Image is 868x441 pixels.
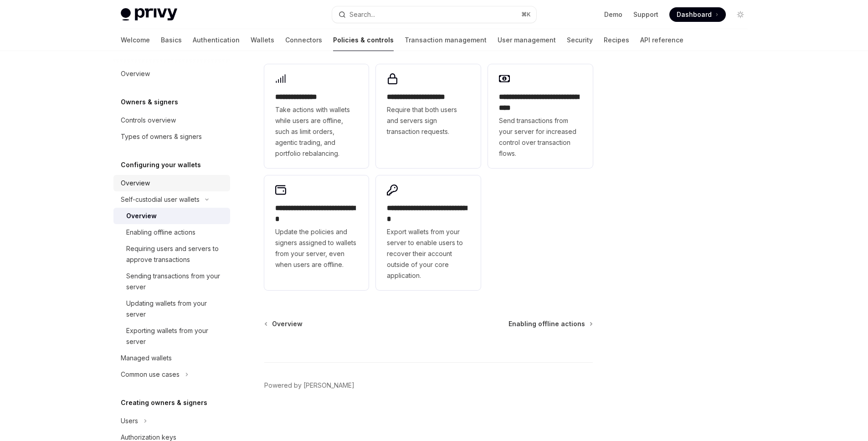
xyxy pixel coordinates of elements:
button: Toggle dark mode [733,7,748,22]
a: Types of owners & signers [113,128,230,145]
div: Managed wallets [121,353,172,364]
div: Self-custodial user wallets [121,194,200,205]
a: Dashboard [669,7,726,22]
span: Export wallets from your server to enable users to recover their account outside of your core app... [387,226,470,281]
button: Search...⌘K [332,6,536,23]
span: Overview [272,319,303,328]
a: Controls overview [113,112,230,128]
div: Enabling offline actions [126,227,195,238]
span: Take actions with wallets while users are offline, such as limit orders, agentic trading, and por... [275,104,358,159]
span: Send transactions from your server for increased control over transaction flows. [499,115,582,159]
a: Connectors [285,29,322,51]
a: Overview [265,319,303,328]
a: Policies & controls [333,29,394,51]
span: Require that both users and servers sign transaction requests. [387,104,470,137]
div: Overview [121,178,150,189]
a: Authentication [193,29,240,51]
a: Overview [113,175,230,191]
span: Dashboard [677,10,712,19]
div: Search... [349,9,375,20]
div: Controls overview [121,115,176,126]
a: Security [567,29,593,51]
div: Exporting wallets from your server [126,325,225,347]
a: Demo [604,10,622,19]
a: Transaction management [405,29,487,51]
a: Requiring users and servers to approve transactions [113,241,230,268]
span: ⌘ K [521,11,531,18]
a: Powered by [PERSON_NAME] [264,381,354,390]
a: Overview [113,66,230,82]
div: Updating wallets from your server [126,298,225,320]
a: Recipes [604,29,629,51]
a: API reference [640,29,683,51]
a: Welcome [121,29,150,51]
a: Enabling offline actions [113,224,230,241]
a: User management [498,29,556,51]
div: Types of owners & signers [121,131,202,142]
span: Update the policies and signers assigned to wallets from your server, even when users are offline. [275,226,358,270]
div: Requiring users and servers to approve transactions [126,243,225,265]
a: Updating wallets from your server [113,295,230,323]
a: Enabling offline actions [508,319,592,328]
h5: Owners & signers [121,97,178,108]
img: light logo [121,8,177,21]
div: Common use cases [121,369,180,380]
a: Basics [161,29,182,51]
div: Overview [126,210,157,221]
a: Managed wallets [113,350,230,366]
div: Overview [121,68,150,79]
div: Sending transactions from your server [126,271,225,292]
h5: Configuring your wallets [121,159,201,170]
a: Exporting wallets from your server [113,323,230,350]
a: Wallets [251,29,274,51]
a: **** **** *****Take actions with wallets while users are offline, such as limit orders, agentic t... [264,64,369,168]
div: Users [121,415,138,426]
a: Support [633,10,658,19]
h5: Creating owners & signers [121,397,207,408]
a: Overview [113,208,230,224]
span: Enabling offline actions [508,319,585,328]
a: Sending transactions from your server [113,268,230,295]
